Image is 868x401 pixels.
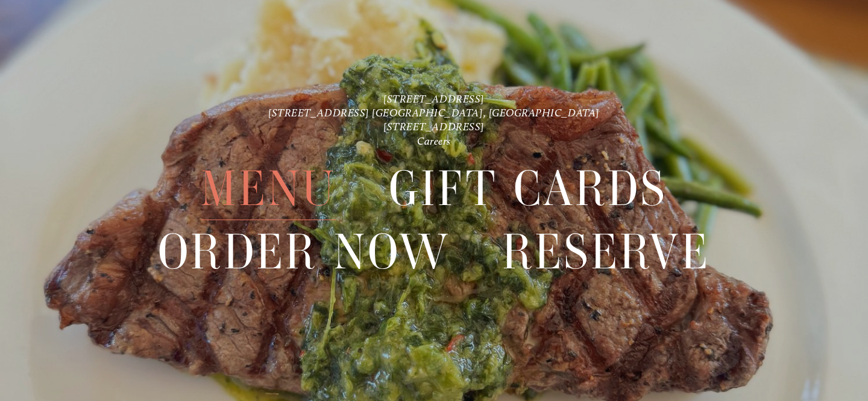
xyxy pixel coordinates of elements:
[389,157,668,219] a: Gift Cards
[383,92,485,105] a: [STREET_ADDRESS]
[417,134,451,147] a: Careers
[383,120,485,133] a: [STREET_ADDRESS]
[158,221,450,283] a: Order Now
[502,221,709,283] a: Reserve
[158,221,450,283] span: Order Now
[502,221,709,283] span: Reserve
[268,106,600,119] a: [STREET_ADDRESS] [GEOGRAPHIC_DATA], [GEOGRAPHIC_DATA]
[201,157,336,219] a: Menu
